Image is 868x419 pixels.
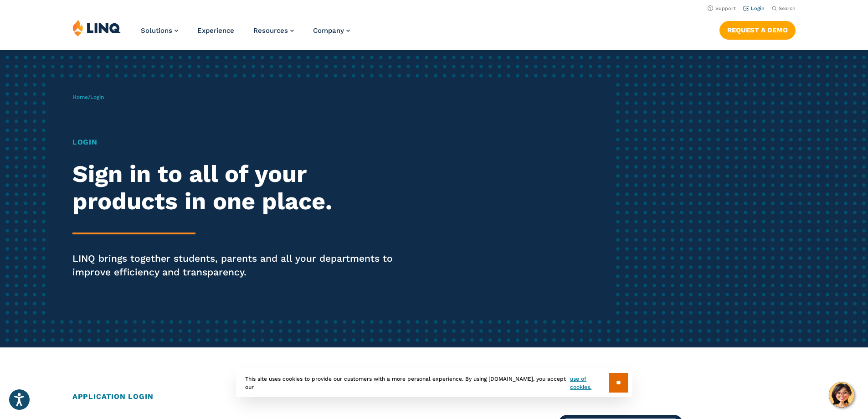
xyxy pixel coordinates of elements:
span: Resources [253,26,288,35]
a: Login [743,5,765,11]
span: Company [313,26,344,35]
button: Hello, have a question? Let’s chat. [829,382,854,408]
a: Company [313,26,350,35]
p: LINQ brings together students, parents and all your departments to improve efficiency and transpa... [72,252,407,279]
a: Resources [253,26,294,35]
a: Support [708,5,736,11]
a: use of cookies. [570,375,609,391]
a: Request a Demo [719,21,796,39]
span: Search [779,5,796,11]
a: Solutions [141,26,178,35]
div: This site uses cookies to provide our customers with a more personal experience. By using [DOMAIN... [236,368,632,397]
span: Login [90,94,104,100]
a: Experience [197,26,234,35]
nav: Button Navigation [719,19,796,39]
h2: Sign in to all of your products in one place. [72,160,407,215]
span: / [72,94,104,100]
nav: Primary Navigation [141,19,350,49]
span: Solutions [141,26,172,35]
button: Open Search Bar [772,5,796,12]
img: LINQ | K‑12 Software [72,19,121,36]
h1: Login [72,137,407,148]
a: Home [72,94,88,100]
